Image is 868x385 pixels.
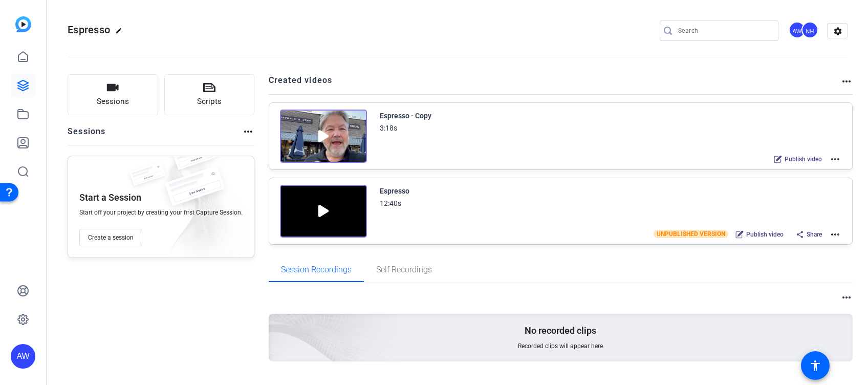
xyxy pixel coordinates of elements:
div: Espresso - Copy [380,110,431,122]
p: Start a Session [79,191,141,204]
span: Publish video [746,230,784,239]
div: 3:18s [380,122,397,134]
span: Start off your project by creating your first Capture Session. [79,208,243,217]
input: Search [678,25,770,37]
mat-icon: more_horiz [840,75,853,88]
mat-icon: more_horiz [242,125,254,138]
span: Espresso [68,24,110,36]
div: AW [789,22,806,38]
h2: Sessions [68,125,106,145]
mat-icon: accessibility [809,359,821,372]
span: Share [807,230,822,239]
img: blue-gradient.svg [15,16,31,32]
img: Creator Project Thumbnail [280,110,367,163]
ngx-avatar: Ashley Williams [789,22,807,39]
span: Session Recordings [281,266,352,274]
img: fake-session.png [166,141,223,178]
h2: Created videos [269,74,841,94]
div: Espresso [380,185,409,197]
span: Scripts [197,96,222,108]
mat-icon: more_horiz [840,291,853,304]
img: Creator Project Thumbnail [280,185,367,238]
button: Sessions [68,74,158,115]
span: Recorded clips will appear here [518,342,603,350]
div: NH [801,22,818,38]
span: Publish video [785,155,822,163]
span: UNPUBLISHED VERSION [654,230,728,238]
img: fake-session.png [156,166,233,217]
mat-icon: edit [115,27,127,39]
img: fake-session.png [124,162,170,193]
div: AW [11,344,35,369]
button: Scripts [164,74,255,115]
mat-icon: more_horiz [829,228,841,241]
span: Sessions [97,96,129,108]
span: Self Recordings [376,266,432,274]
p: No recorded clips [525,325,596,337]
ngx-avatar: Nancy Hanninen [801,22,819,39]
mat-icon: settings [828,24,848,39]
span: Create a session [88,233,134,242]
mat-icon: more_horiz [829,153,841,165]
div: 12:40s [380,197,401,209]
button: Create a session [79,229,142,246]
img: embarkstudio-empty-session.png [149,153,249,263]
